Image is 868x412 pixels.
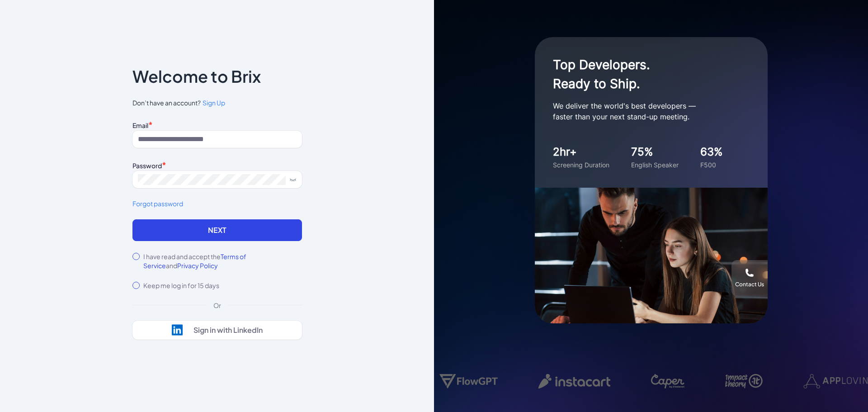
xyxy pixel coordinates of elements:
span: Don’t have an account? [132,98,302,108]
div: Sign in with LinkedIn [193,326,263,335]
label: Email [132,121,148,129]
h1: Top Developers. Ready to Ship. [553,55,734,93]
a: Forgot password [132,199,302,208]
div: English Speaker [631,160,679,170]
div: Contact Us [735,281,764,288]
p: Welcome to Brix [132,69,261,84]
div: F500 [700,160,723,170]
div: Screening Duration [553,160,609,170]
button: Contact Us [731,260,768,296]
button: Sign in with LinkedIn [132,321,302,340]
span: Privacy Policy [177,261,218,270]
span: Terms of Service [143,252,246,270]
div: 2hr+ [553,144,609,160]
p: We deliver the world's best developers — faster than your next stand-up meeting. [553,100,734,122]
label: Password [132,161,162,170]
div: 75% [631,144,679,160]
button: Next [132,219,302,241]
div: Or [206,301,228,310]
div: 63% [700,144,723,160]
a: Sign Up [201,98,225,108]
label: Keep me log in for 15 days [143,281,219,290]
label: I have read and accept the and [143,252,302,270]
span: Sign Up [203,99,225,107]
